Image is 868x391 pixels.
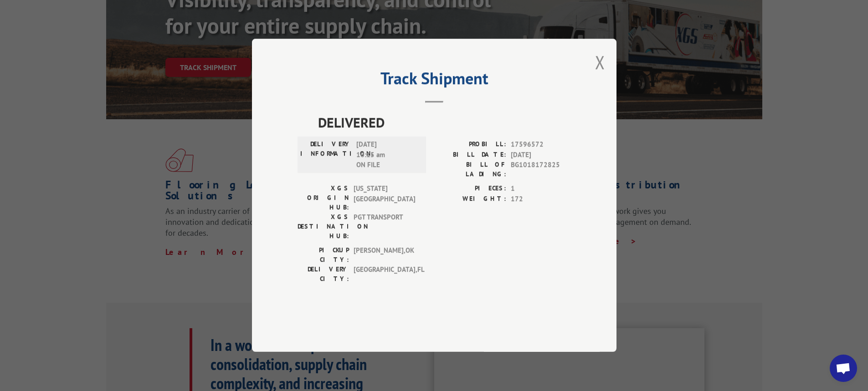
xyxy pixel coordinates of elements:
[298,246,349,265] label: PICKUP CITY:
[434,150,506,160] label: BILL DATE:
[300,140,352,171] label: DELIVERY INFORMATION:
[354,213,415,241] span: PGT TRANSPORT
[511,194,571,204] span: 172
[298,72,571,89] h2: Track Shipment
[511,140,571,150] span: 17596572
[595,50,605,74] button: Close modal
[511,184,571,194] span: 1
[830,355,857,382] div: Open chat
[318,112,571,133] span: DELIVERED
[434,140,506,150] label: PROBILL:
[434,160,506,179] label: BILL OF LADING:
[511,150,571,160] span: [DATE]
[511,160,571,179] span: BG1018172825
[298,184,349,213] label: XGS ORIGIN HUB:
[434,184,506,194] label: PIECES:
[354,184,415,213] span: [US_STATE][GEOGRAPHIC_DATA]
[354,265,415,284] span: [GEOGRAPHIC_DATA] , FL
[298,213,349,241] label: XGS DESTINATION HUB:
[356,140,418,171] span: [DATE] 10:15 am ON FILE
[298,265,349,284] label: DELIVERY CITY:
[434,194,506,204] label: WEIGHT:
[354,246,415,265] span: [PERSON_NAME] , OK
